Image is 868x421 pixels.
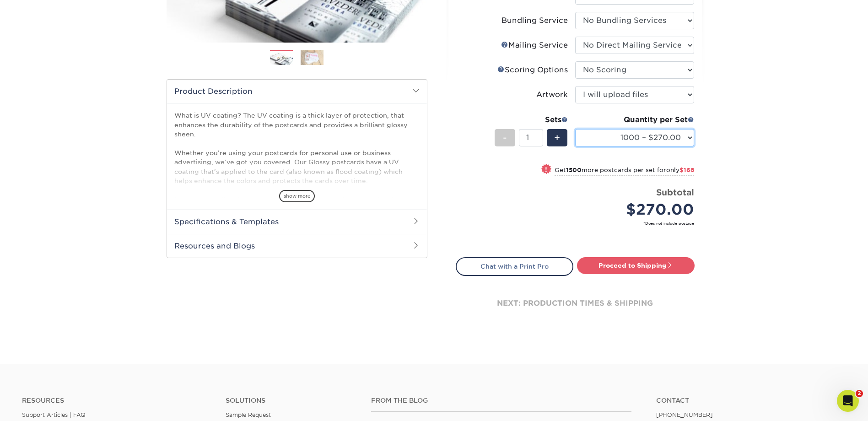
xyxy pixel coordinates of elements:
div: $270.00 [582,199,694,221]
h4: Solutions [226,397,357,405]
a: Contact [656,397,846,405]
div: Scoring Options [497,65,568,76]
h2: Resources and Blogs [167,234,427,258]
span: $168 [679,167,694,173]
span: - [503,131,507,145]
a: [PHONE_NUMBER] [656,411,713,418]
div: Artwork [536,89,568,100]
h4: Resources [22,397,212,405]
iframe: Intercom live chat [837,390,859,412]
strong: Subtotal [656,187,694,197]
span: show more [279,190,315,202]
img: Postcards 01 [270,50,293,66]
div: Sets [495,114,568,125]
div: Quantity per Set [575,114,694,125]
h2: Product Description [167,80,427,103]
h4: From the Blog [371,397,631,405]
span: 2 [856,390,863,397]
div: Bundling Service [501,15,568,26]
small: *Does not include postage [463,221,694,226]
span: only [666,167,694,173]
strong: 1500 [566,167,582,173]
a: Chat with a Print Pro [456,257,573,275]
h2: Specifications & Templates [167,210,427,233]
div: next: production times & shipping [456,276,695,331]
a: Proceed to Shipping [577,257,695,274]
a: Sample Request [226,411,271,418]
span: + [554,131,560,145]
p: What is UV coating? The UV coating is a thick layer of protection, that enhances the durability o... [174,111,420,251]
span: ! [545,165,547,174]
div: Mailing Service [501,40,568,51]
img: Postcards 02 [301,49,323,65]
small: Get more postcards per set for [555,167,694,176]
